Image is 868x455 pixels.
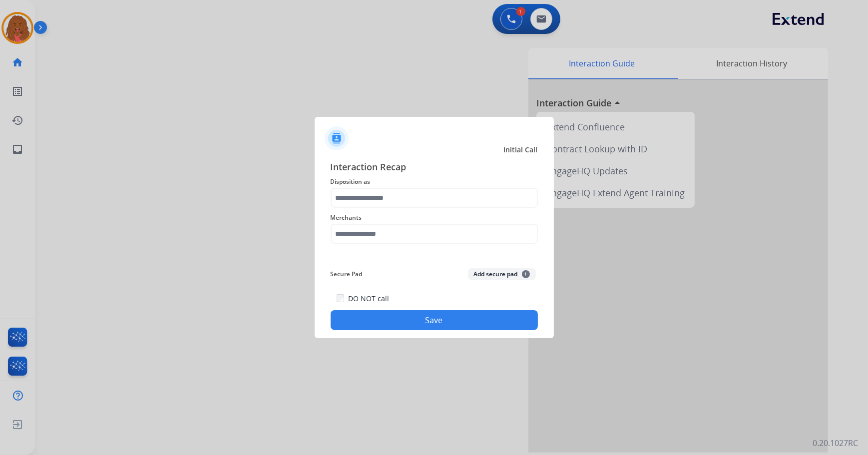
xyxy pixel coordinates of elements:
[331,310,538,330] button: Save
[348,294,389,304] label: DO NOT call
[813,437,858,449] p: 0.20.1027RC
[331,212,538,224] span: Merchants
[331,176,538,188] span: Disposition as
[331,268,363,280] span: Secure Pad
[468,268,536,280] button: Add secure pad+
[504,145,538,155] span: Initial Call
[522,270,530,278] span: +
[325,126,349,150] img: contactIcon
[331,160,538,176] span: Interaction Recap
